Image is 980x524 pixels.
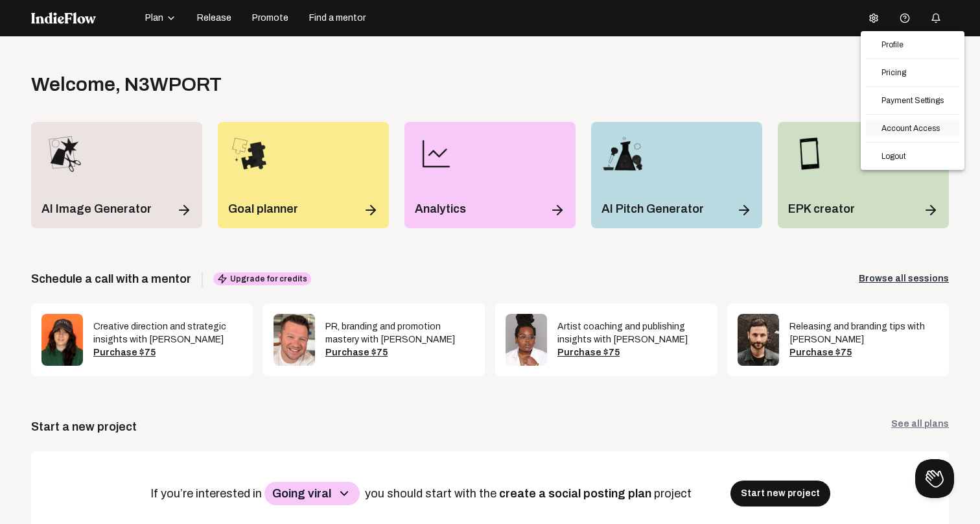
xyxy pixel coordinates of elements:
a: Profile [866,36,959,53]
a: Payment Settings [866,92,959,109]
iframe: Toggle Customer Support [915,459,954,498]
a: Account Access [866,120,959,137]
a: Logout [866,148,959,165]
a: Pricing [866,64,959,81]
